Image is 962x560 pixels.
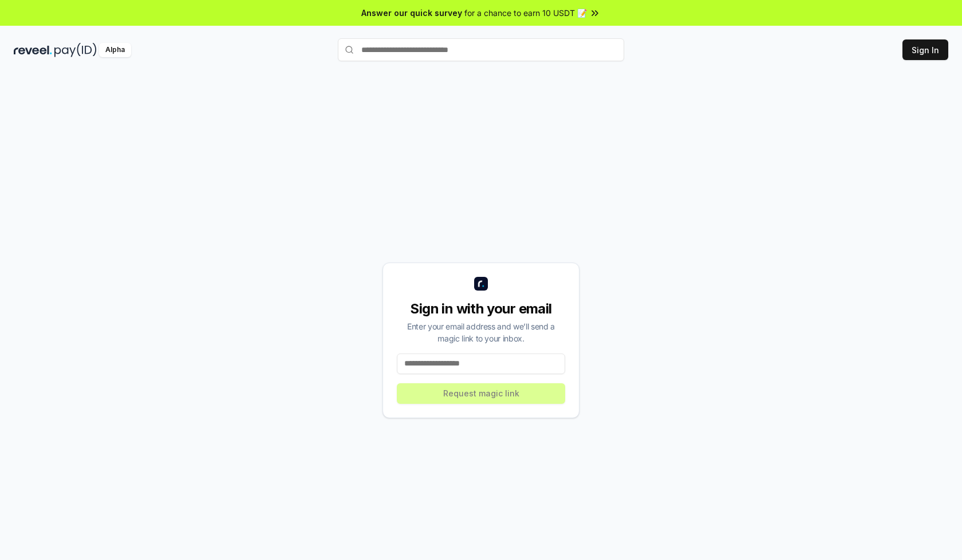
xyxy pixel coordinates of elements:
[361,7,462,19] span: Answer our quick survey
[397,320,565,344] div: Enter your email address and we’ll send a magic link to your inbox.
[464,7,587,19] span: for a chance to earn 10 USDT 📝
[14,43,52,57] img: reveel_dark
[99,43,131,57] div: Alpha
[54,43,97,57] img: pay_id
[397,300,565,318] div: Sign in with your email
[474,277,488,291] img: logo_small
[902,39,948,60] button: Sign In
